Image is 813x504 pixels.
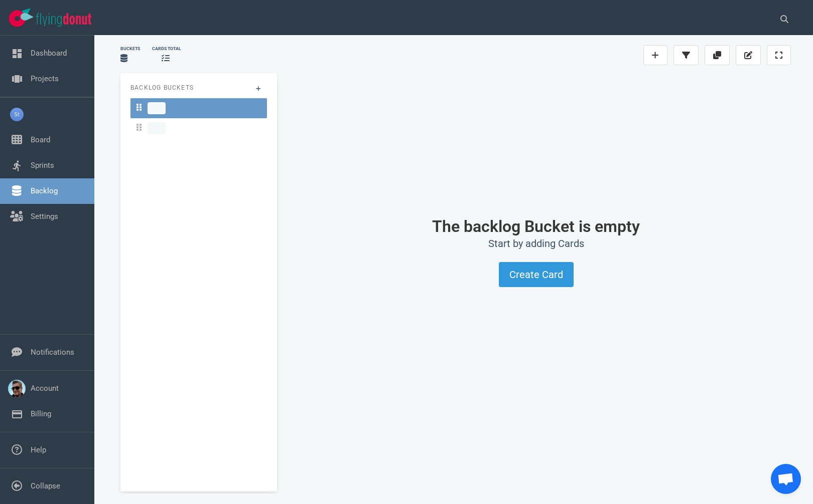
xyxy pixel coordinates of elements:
div: Open de chat [771,464,801,494]
h2: Start by adding Cards [293,237,779,250]
button: Create Card [499,262,574,287]
a: Help [31,445,46,454]
a: Sprints [31,161,54,170]
div: cards total [152,46,181,52]
a: Board [31,135,50,144]
p: Backlog Buckets [130,83,267,92]
a: Dashboard [31,49,67,58]
a: Billing [31,409,51,418]
a: Settings [31,212,58,221]
a: Notifications [31,348,74,357]
a: Account [31,384,59,393]
a: Projects [31,74,59,83]
img: Flying Donut text logo [36,13,91,27]
h1: The backlog Bucket is empty [293,217,779,235]
a: Collapse [31,481,60,490]
div: Buckets [120,46,140,52]
a: Backlog [31,186,58,195]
